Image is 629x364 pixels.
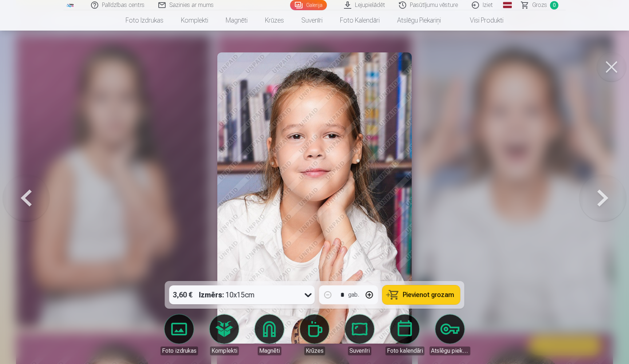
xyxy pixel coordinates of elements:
[293,10,331,31] a: Suvenīri
[256,10,293,31] a: Krūzes
[199,285,255,304] div: 10x15cm
[430,314,470,355] a: Atslēgu piekariņi
[66,3,74,7] img: /fa1
[304,347,325,355] div: Krūzes
[384,314,425,355] a: Foto kalendāri
[348,347,371,355] div: Suvenīri
[339,314,380,355] a: Suvenīri
[169,285,196,304] div: 3,60 €
[388,10,450,31] a: Atslēgu piekariņi
[172,10,217,31] a: Komplekti
[217,10,256,31] a: Magnēti
[204,314,245,355] a: Komplekti
[331,10,388,31] a: Foto kalendāri
[550,1,558,9] span: 0
[199,290,224,300] strong: Izmērs :
[348,290,359,299] div: gab.
[249,314,290,355] a: Magnēti
[430,347,470,355] div: Atslēgu piekariņi
[294,314,335,355] a: Krūzes
[450,10,512,31] a: Visi produkti
[159,314,199,355] a: Foto izdrukas
[385,347,424,355] div: Foto kalendāri
[258,347,281,355] div: Magnēti
[403,292,454,298] span: Pievienot grozam
[383,285,460,304] button: Pievienot grozam
[532,1,547,9] span: Grozs
[161,347,198,355] div: Foto izdrukas
[210,347,239,355] div: Komplekti
[117,10,172,31] a: Foto izdrukas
